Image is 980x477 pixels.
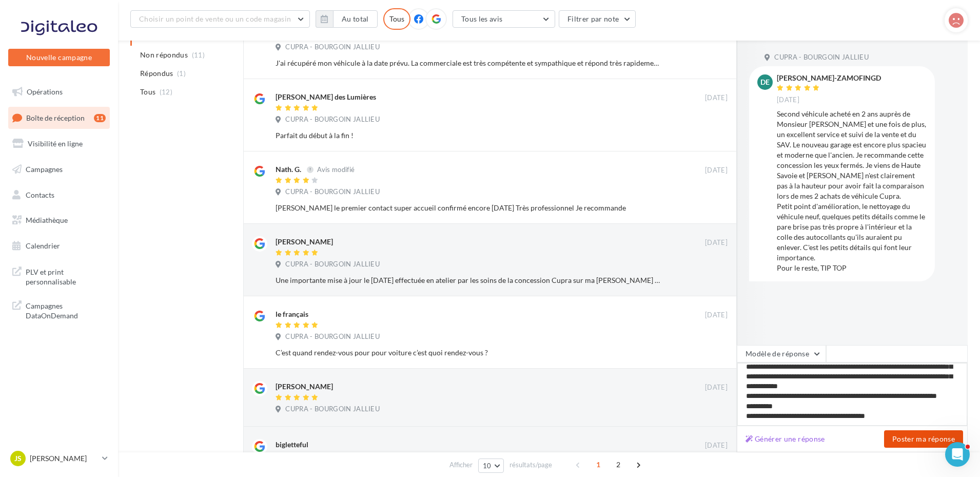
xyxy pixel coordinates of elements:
[316,10,378,28] button: Au total
[276,275,661,285] div: Une importante mise à jour le [DATE] effectuée en atelier par les soins de la concession Cupra su...
[6,235,112,257] a: Calendrier
[276,309,308,319] div: le français
[14,453,22,464] span: Js
[383,8,410,30] div: Tous
[26,165,63,174] span: Campagnes
[8,49,110,66] button: Nouvelle campagne
[30,453,98,464] p: [PERSON_NAME]
[737,345,826,362] button: Modèle de réponse
[26,113,85,122] span: Boîte de réception
[590,456,606,473] span: 1
[276,237,333,247] div: [PERSON_NAME]
[705,238,728,247] span: [DATE]
[6,184,112,206] a: Contacts
[705,311,728,320] span: [DATE]
[6,81,112,103] a: Opérations
[777,109,927,273] div: Second véhicule acheté en 2 ans auprès de Monsieur [PERSON_NAME] et une fois de plus, un excellen...
[140,68,173,79] span: Répondus
[140,50,188,60] span: Non répondus
[192,51,205,59] span: (11)
[26,216,68,224] span: Médiathèque
[945,442,970,467] iframe: Intercom live chat
[6,159,112,180] a: Campagnes
[6,261,112,291] a: PLV et print personnalisable
[94,114,106,122] div: 11
[705,441,728,450] span: [DATE]
[777,74,881,82] div: [PERSON_NAME]-ZAMOFINGD
[276,164,301,175] div: Nath. G.
[28,139,83,148] span: Visibilité en ligne
[285,187,380,197] span: CUPRA - BOURGOIN JALLIEU
[26,241,60,250] span: Calendrier
[741,433,829,445] button: Générer une réponse
[760,77,770,87] span: DE
[559,10,636,28] button: Filtrer par note
[276,203,661,213] div: [PERSON_NAME] le premier contact super accueil confirmé encore [DATE] Très professionnel Je recom...
[276,381,333,392] div: [PERSON_NAME]
[483,462,492,470] span: 10
[285,332,380,341] span: CUPRA - BOURGOIN JALLIEU
[449,460,473,470] span: Afficher
[26,299,106,321] span: Campagnes DataOnDemand
[130,10,310,28] button: Choisir un point de vente ou un code magasin
[276,348,661,358] div: C’est quand rendez-vous pour pour voiture c’est quoi rendez-vous ?
[884,430,963,448] button: Poster ma réponse
[276,130,661,141] div: Parfait du début à la fin !
[774,53,869,62] span: CUPRA - BOURGOIN JALLIEU
[276,440,308,450] div: bigletteful
[8,449,110,468] a: Js [PERSON_NAME]
[26,190,54,199] span: Contacts
[285,43,380,52] span: CUPRA - BOURGOIN JALLIEU
[705,166,728,175] span: [DATE]
[333,10,378,28] button: Au total
[705,93,728,103] span: [DATE]
[139,14,291,23] span: Choisir un point de vente ou un code magasin
[461,14,503,23] span: Tous les avis
[317,165,355,174] span: Avis modifié
[160,88,172,96] span: (12)
[276,92,376,102] div: [PERSON_NAME] des Lumières
[6,209,112,231] a: Médiathèque
[177,69,186,78] span: (1)
[478,459,504,473] button: 10
[285,405,380,414] span: CUPRA - BOURGOIN JALLIEU
[453,10,555,28] button: Tous les avis
[27,87,63,96] span: Opérations
[6,107,112,129] a: Boîte de réception11
[705,383,728,392] span: [DATE]
[285,260,380,269] span: CUPRA - BOURGOIN JALLIEU
[777,96,799,105] span: [DATE]
[509,460,552,470] span: résultats/page
[6,295,112,325] a: Campagnes DataOnDemand
[140,87,155,97] span: Tous
[276,58,661,68] div: J'ai récupéré mon véhicule à la date prévu. La commerciale est très compétente et sympathique et ...
[6,133,112,155] a: Visibilité en ligne
[285,115,380,124] span: CUPRA - BOURGOIN JALLIEU
[26,265,106,287] span: PLV et print personnalisable
[610,456,626,473] span: 2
